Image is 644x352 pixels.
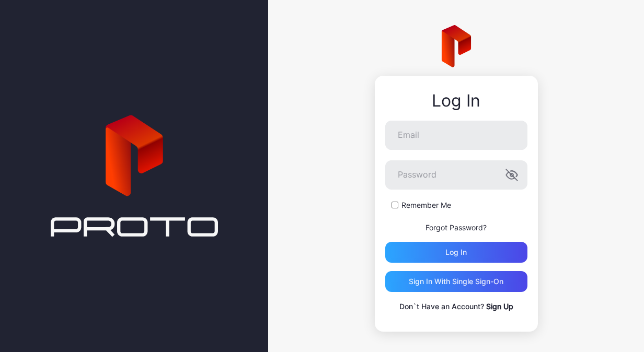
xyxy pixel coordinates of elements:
[385,271,527,292] button: Sign in With Single Sign-On
[445,248,467,256] div: Log in
[385,160,527,190] input: Password
[385,121,527,150] input: Email
[486,302,513,311] a: Sign Up
[385,91,527,110] div: Log In
[505,169,518,181] button: Password
[401,200,451,210] label: Remember Me
[409,277,503,286] div: Sign in With Single Sign-On
[385,300,527,313] p: Don`t Have an Account?
[425,223,487,232] a: Forgot Password?
[385,242,527,263] button: Log in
